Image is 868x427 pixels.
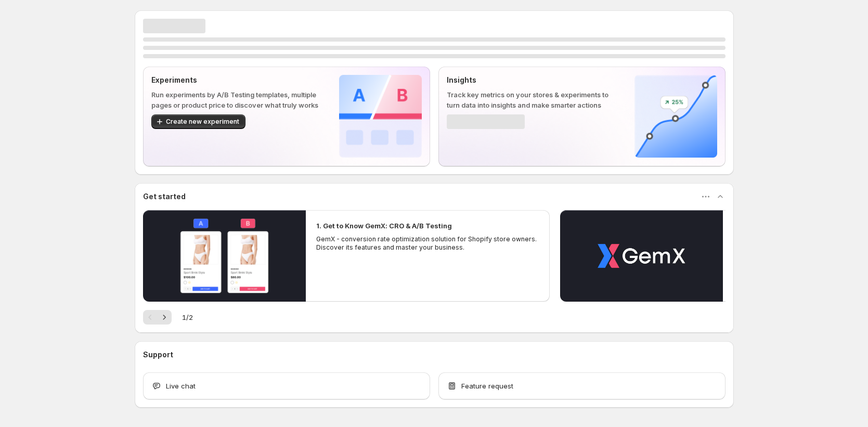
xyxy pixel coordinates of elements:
span: Create new experiment [166,118,239,126]
button: Next [157,310,172,325]
h2: 1. Get to Know GemX: CRO & A/B Testing [316,221,452,231]
p: Run experiments by A/B Testing templates, multiple pages or product price to discover what truly ... [151,89,322,110]
span: Live chat [166,381,196,391]
h3: Get started [143,191,186,202]
p: Experiments [151,75,322,85]
h3: Support [143,350,173,360]
p: Insights [447,75,618,85]
span: 1 / 2 [182,312,193,322]
button: Create new experiment [151,114,245,129]
button: Play video [143,210,306,302]
img: Experiments [339,75,422,158]
img: Insights [634,75,717,158]
p: GemX - conversion rate optimization solution for Shopify store owners. Discover its features and ... [316,235,540,252]
span: Feature request [461,381,513,391]
p: Track key metrics on your stores & experiments to turn data into insights and make smarter actions [447,89,618,110]
button: Play video [560,210,723,302]
nav: Pagination [143,310,172,325]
